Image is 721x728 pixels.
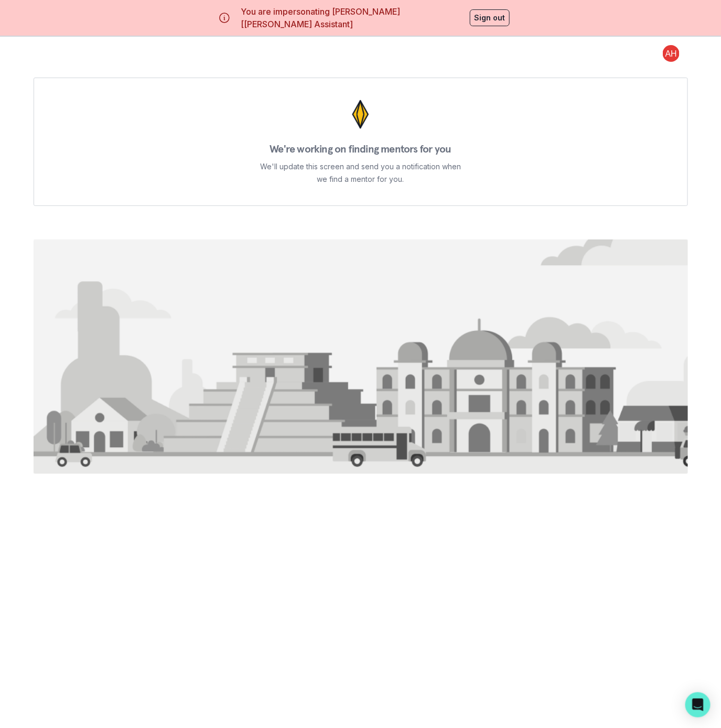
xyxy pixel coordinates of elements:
[685,692,711,718] div: Open Intercom Messenger
[34,240,688,474] img: Image of cars passing by buildings from different cities
[270,144,451,154] p: We're working on finding mentors for you
[260,160,461,186] p: We'll update this screen and send you a notification when we find a mentor for you.
[470,9,509,26] button: Sign out
[654,45,688,62] button: profile picture
[241,5,466,30] p: You are impersonating [PERSON_NAME] [[PERSON_NAME] Assistant]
